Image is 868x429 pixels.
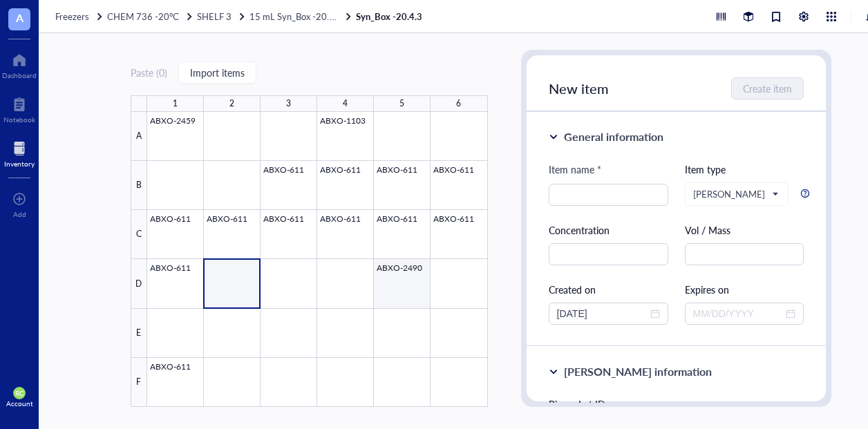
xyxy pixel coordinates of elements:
[693,188,777,200] span: Aro Oligo
[173,95,178,112] div: 1
[3,93,35,124] a: Notebook
[55,10,104,23] a: Freezers
[249,10,342,23] span: 15 mL Syn_Box -20.4.1
[557,306,648,321] input: MM/DD/YYYY
[197,10,353,23] a: SHELF 315 mL Syn_Box -20.4.1
[286,95,291,112] div: 3
[549,282,668,297] div: Created on
[356,10,425,23] a: Syn_Box -20.4.3
[131,210,147,259] div: C
[197,10,232,23] span: SHELF 3
[131,309,147,358] div: E
[731,77,804,99] button: Create item
[131,259,147,308] div: D
[131,358,147,407] div: F
[131,112,147,161] div: A
[549,397,804,412] div: Bioreg Lot ID
[229,95,234,112] div: 2
[4,137,35,168] a: Inventory
[16,9,23,26] span: A
[685,222,804,238] div: Vol / Mass
[549,162,601,177] div: Item name
[107,10,179,23] span: CHEM 736 -20°C
[13,210,26,218] div: Add
[55,10,89,23] span: Freezers
[131,161,147,210] div: B
[343,95,348,112] div: 4
[693,306,784,321] input: MM/DD/YYYY
[2,71,37,79] div: Dashboard
[15,389,24,397] span: RC
[190,67,245,78] span: Import items
[549,222,668,238] div: Concentration
[549,79,609,98] span: New item
[685,282,804,297] div: Expires on
[2,49,37,79] a: Dashboard
[6,399,33,408] div: Account
[399,95,404,112] div: 5
[456,95,461,112] div: 6
[4,160,35,168] div: Inventory
[131,61,167,84] button: Paste (0)
[564,363,712,380] div: [PERSON_NAME] information
[107,10,194,23] a: CHEM 736 -20°C
[564,128,663,145] div: General information
[685,162,804,177] div: Item type
[3,115,35,124] div: Notebook
[178,61,256,84] button: Import items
